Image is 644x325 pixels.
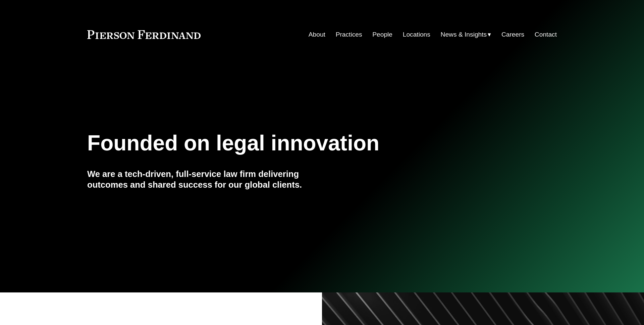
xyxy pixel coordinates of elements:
a: Locations [403,28,430,41]
a: Contact [535,28,557,41]
a: Careers [501,28,524,41]
span: News & Insights [441,29,487,41]
h1: Founded on legal innovation [87,131,479,155]
a: People [372,28,392,41]
h4: We are a tech-driven, full-service law firm delivering outcomes and shared success for our global... [87,169,322,190]
a: Practices [336,28,362,41]
a: folder dropdown [441,28,491,41]
a: About [309,28,325,41]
